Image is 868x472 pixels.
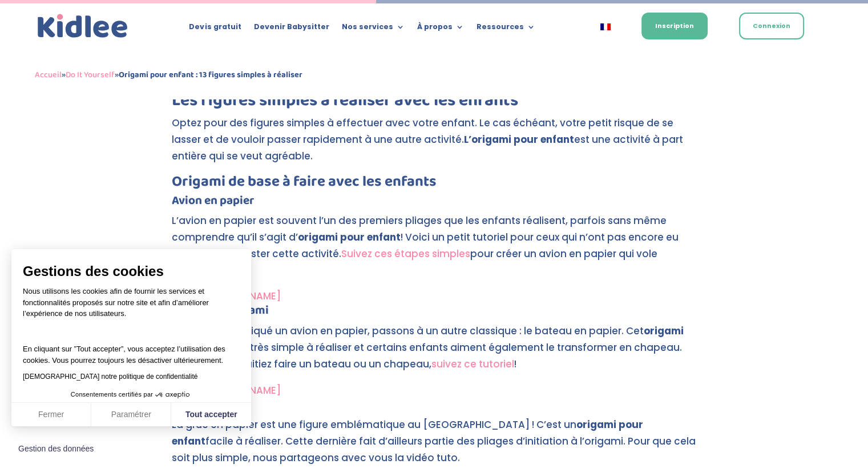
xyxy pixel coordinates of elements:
span: Gestion des données [18,444,94,454]
p: L’avion en papier est souvent l’un des premiers pliages que les enfants réalisent, parfois sans m... [172,213,697,289]
button: Tout accepter [171,403,251,427]
a: Do It Yourself [66,68,115,82]
strong: origami pour enfant [172,417,643,447]
a: Nos services [341,23,404,35]
h4: Grue en papier [172,398,697,416]
a: Accueil [35,68,62,82]
strong: Origami pour enfant : 13 figures simples à réaliser [119,68,302,82]
h3: Origami de base à faire avec les enfants [172,174,697,195]
p: Nous utilisons les cookies afin de fournir les services et fonctionnalités proposés sur notre sit... [23,286,240,327]
button: Fermer [11,403,91,427]
a: Inscription [641,13,708,39]
svg: Axeptio [155,378,189,412]
img: Français [600,23,611,30]
h4: Avion en papier [172,195,697,213]
h4: Bateau en origami [172,305,697,322]
a: Devis gratuit [189,23,241,35]
a: Devenir Babysitter [253,23,329,35]
h2: Les figures simples à réaliser avec les enfants [172,92,697,115]
a: Ressources [476,23,535,35]
span: Gestions des cookies [23,263,240,280]
span: » » [35,68,302,82]
strong: origami pour enfant [298,230,401,244]
a: Suivez ces étapes simples [341,247,470,261]
button: Paramétrer [91,403,171,427]
p: Après avoir fabriqué un avion en papier, passons à un autre classique : le bateau en papier. Cet ... [172,322,697,382]
strong: L’origami pour enfant [464,133,574,146]
span: Consentements certifiés par [71,391,153,398]
a: [DEMOGRAPHIC_DATA] notre politique de confidentialité [23,373,197,381]
img: logo_kidlee_bleu [35,11,131,41]
p: Optez pour des figures simples à effectuer avec votre enfant. Le cas échéant, votre petit risque ... [172,115,697,174]
button: Fermer le widget sans consentement [11,437,100,461]
p: En cliquant sur ”Tout accepter”, vous acceptez l’utilisation des cookies. Vous pourrez toujours l... [23,333,240,366]
a: suivez ce tutoriel [431,357,514,370]
a: Kidlee Logo [35,11,131,41]
button: Consentements certifiés par [65,387,197,402]
a: À propos [417,23,463,35]
a: Connexion [739,13,804,39]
